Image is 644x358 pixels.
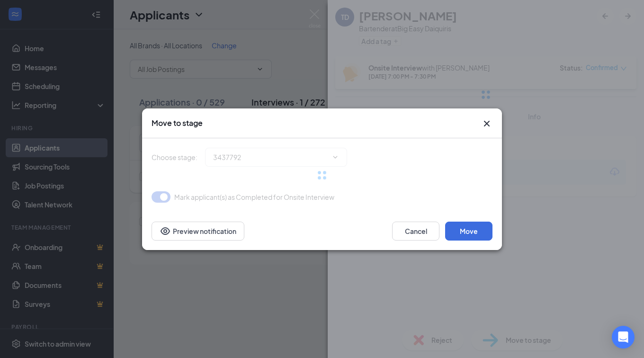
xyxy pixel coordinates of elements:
[612,326,635,349] div: Open Intercom Messenger
[481,118,492,129] svg: Cross
[152,118,203,128] h3: Move to stage
[445,222,492,241] button: Move
[392,222,439,241] button: Cancel
[160,225,171,237] svg: Eye
[152,222,244,241] button: Preview notificationEye
[481,118,492,129] button: Close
